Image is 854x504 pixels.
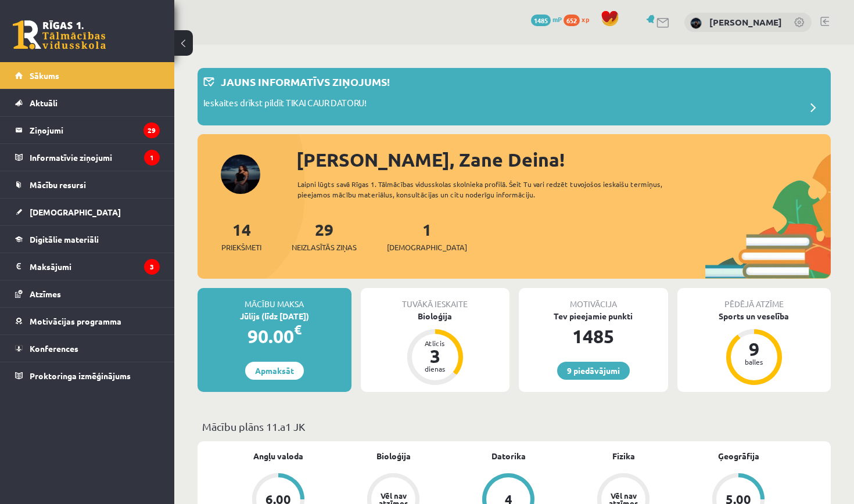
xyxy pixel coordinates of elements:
[30,289,61,299] span: Atzīmes
[15,171,160,198] a: Mācību resursi
[737,340,772,358] div: 9
[15,226,160,253] a: Digitālie materiāli
[564,15,595,24] a: 652 xp
[297,179,677,200] div: Laipni lūgts savā Rīgas 1. Tālmācības vidusskolas skolnieka profilā. Šeit Tu vari redzēt tuvojošo...
[30,179,86,190] span: Mācību resursi
[15,280,160,307] a: Atzīmes
[361,288,510,310] div: Tuvākā ieskaite
[361,310,510,322] div: Bioloģija
[294,321,302,338] span: €
[30,370,131,381] span: Proktoringa izmēģinājums
[221,242,261,253] span: Priekšmeti
[491,450,526,462] a: Datorika
[376,450,411,462] a: Bioloģija
[253,450,303,462] a: Angļu valoda
[15,62,160,89] a: Sākums
[519,310,668,322] div: Tev pieejamie punkti
[519,322,668,350] div: 1485
[203,96,367,113] p: Ieskaites drīkst pildīt TIKAI CAUR DATORU!
[144,150,160,165] i: 1
[30,117,160,143] legend: Ziņojumi
[418,340,453,347] div: Atlicis
[30,253,160,280] legend: Maksājumi
[690,17,702,29] img: Zane Deina Brikmane
[292,242,357,253] span: Neizlasītās ziņas
[203,74,825,120] a: Jauns informatīvs ziņojums! Ieskaites drīkst pildīt TIKAI CAUR DATORU!
[582,15,589,24] span: xp
[709,16,782,28] a: [PERSON_NAME]
[198,288,351,310] div: Mācību maksa
[30,207,121,217] span: [DEMOGRAPHIC_DATA]
[519,288,668,310] div: Motivācija
[144,259,160,275] i: 3
[552,15,562,24] span: mP
[15,144,160,171] a: Informatīvie ziņojumi1
[30,98,58,108] span: Aktuāli
[30,316,121,326] span: Motivācijas programma
[198,322,351,350] div: 90.00
[361,310,510,387] a: Bioloģija Atlicis 3 dienas
[557,362,630,380] a: 9 piedāvājumi
[30,144,160,171] legend: Informatīvie ziņojumi
[737,358,772,365] div: balles
[418,347,453,365] div: 3
[15,199,160,225] a: [DEMOGRAPHIC_DATA]
[13,20,106,49] a: Rīgas 1. Tālmācības vidusskola
[15,117,160,143] a: Ziņojumi29
[531,15,562,24] a: 1485 mP
[612,450,635,462] a: Fizika
[387,242,467,253] span: [DEMOGRAPHIC_DATA]
[198,310,351,322] div: Jūlijs (līdz [DATE])
[15,335,160,362] a: Konferences
[15,308,160,334] a: Motivācijas programma
[15,253,160,280] a: Maksājumi3
[677,310,831,387] a: Sports un veselība 9 balles
[143,123,160,138] i: 29
[15,89,160,116] a: Aktuāli
[387,219,467,253] a: 1[DEMOGRAPHIC_DATA]
[221,74,390,89] p: Jauns informatīvs ziņojums!
[30,234,99,244] span: Digitālie materiāli
[202,419,826,434] p: Mācību plāns 11.a1 JK
[531,15,551,26] span: 1485
[15,362,160,389] a: Proktoringa izmēģinājums
[292,219,357,253] a: 29Neizlasītās ziņas
[718,450,759,462] a: Ģeogrāfija
[677,310,831,322] div: Sports un veselība
[296,146,831,174] div: [PERSON_NAME], Zane Deina!
[677,288,831,310] div: Pēdējā atzīme
[245,362,304,380] a: Apmaksāt
[564,15,580,26] span: 652
[30,70,59,81] span: Sākums
[221,219,261,253] a: 14Priekšmeti
[418,365,453,372] div: dienas
[30,343,78,354] span: Konferences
